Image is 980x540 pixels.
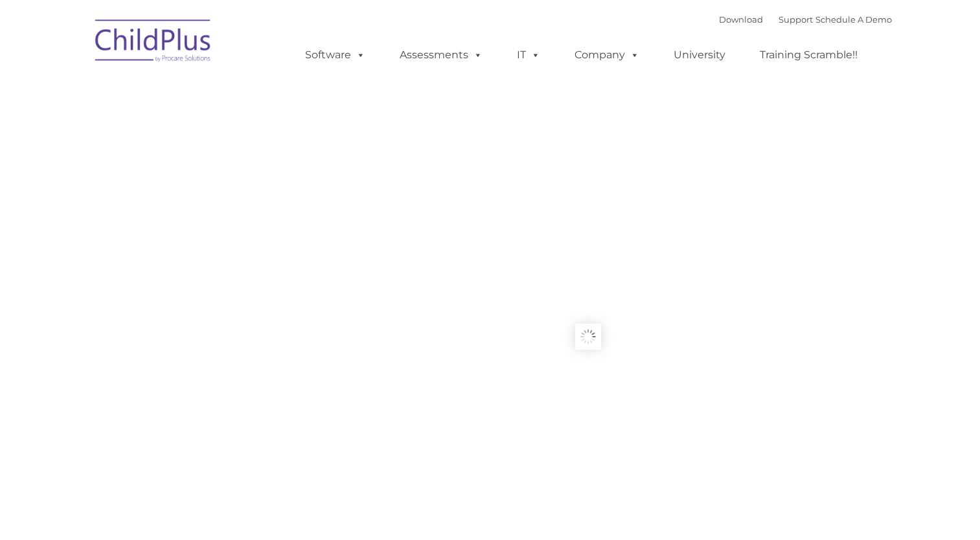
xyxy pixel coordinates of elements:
img: ChildPlus by Procare Solutions [89,10,218,75]
a: Download [719,14,763,25]
font: | [719,14,892,25]
a: Assessments [387,42,496,68]
a: University [661,42,738,68]
a: Training Scramble!! [747,42,871,68]
a: Support [779,14,813,25]
a: Schedule A Demo [815,14,892,25]
a: IT [504,42,553,68]
a: Software [292,42,378,68]
a: Company [562,42,652,68]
